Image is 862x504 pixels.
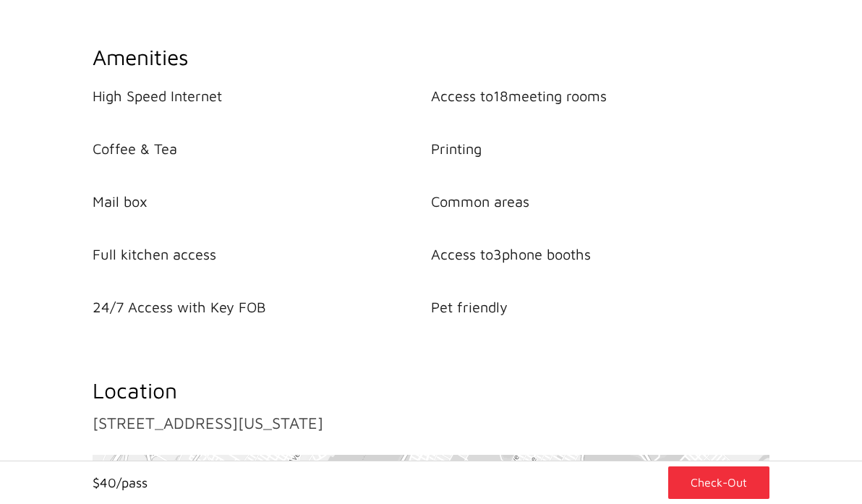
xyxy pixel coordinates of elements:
[93,246,431,262] li: Full kitchen access
[431,246,769,262] li: Access to 3 phone booths
[431,87,769,104] li: Access to 18 meeting rooms
[431,193,769,210] li: Common areas
[93,41,769,73] h2: Amenities
[93,193,431,210] li: Mail box
[93,475,148,490] h4: $ 40 /pass
[93,140,431,157] li: Coffee & Tea
[93,87,431,104] li: High Speed Internet
[431,299,769,315] li: Pet friendly
[93,414,323,432] a: [STREET_ADDRESS][US_STATE]
[93,375,769,406] h2: Location
[431,140,769,157] li: Printing
[668,466,769,499] button: Check-Out
[93,299,431,315] li: 24/7 Access with Key FOB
